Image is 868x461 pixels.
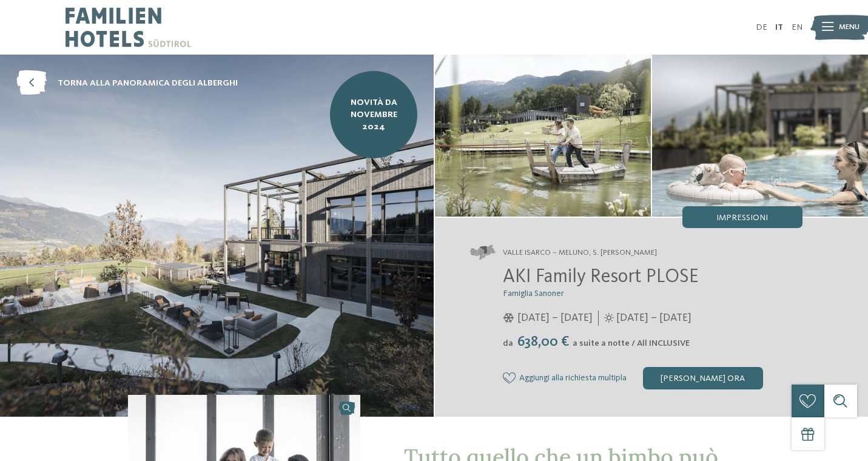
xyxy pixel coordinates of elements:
[775,23,783,32] a: IT
[514,335,571,349] span: 638,00 €
[503,339,513,348] span: da
[435,55,651,217] img: AKI: tutto quello che un bimbo può desiderare
[503,247,657,258] span: Valle Isarco – Meluno, S. [PERSON_NAME]
[338,96,409,133] span: NOVITÀ da novembre 2024
[573,339,690,348] span: a suite a notte / All INCLUSIVE
[503,268,699,287] span: AKI Family Resort PLOSE
[503,289,564,298] span: Famiglia Sanoner
[519,374,627,383] span: Aggiungi alla richiesta multipla
[503,313,514,323] i: Orari d'apertura inverno
[58,77,238,89] span: torna alla panoramica degli alberghi
[756,23,767,32] a: DE
[16,71,238,96] a: torna alla panoramica degli alberghi
[616,311,691,326] span: [DATE] – [DATE]
[716,214,768,222] span: Impressioni
[839,22,860,33] span: Menu
[792,23,802,32] a: EN
[604,313,614,323] i: Orari d'apertura estate
[517,311,593,326] span: [DATE] – [DATE]
[652,55,868,217] img: AKI: tutto quello che un bimbo può desiderare
[643,367,763,389] div: [PERSON_NAME] ora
